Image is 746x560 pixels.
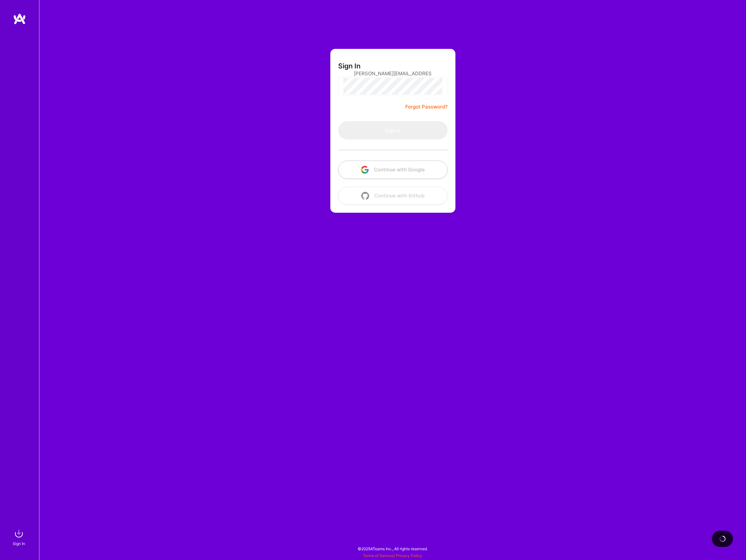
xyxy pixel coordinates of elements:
[13,540,25,547] div: Sign In
[361,192,369,200] img: icon
[338,121,448,139] button: Sign In
[13,13,26,25] img: logo
[338,62,361,70] h3: Sign In
[363,553,422,558] span: |
[338,187,448,205] button: Continue with Github
[405,103,448,111] a: Forgot Password?
[14,527,25,547] a: sign inSign In
[718,535,726,543] img: loading
[363,553,394,558] a: Terms of Service
[396,553,422,558] a: Privacy Policy
[12,527,25,540] img: sign in
[338,161,448,179] button: Continue with Google
[354,65,432,82] input: Email...
[361,166,369,174] img: icon
[39,540,746,557] div: © 2025 ATeams Inc., All rights reserved.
